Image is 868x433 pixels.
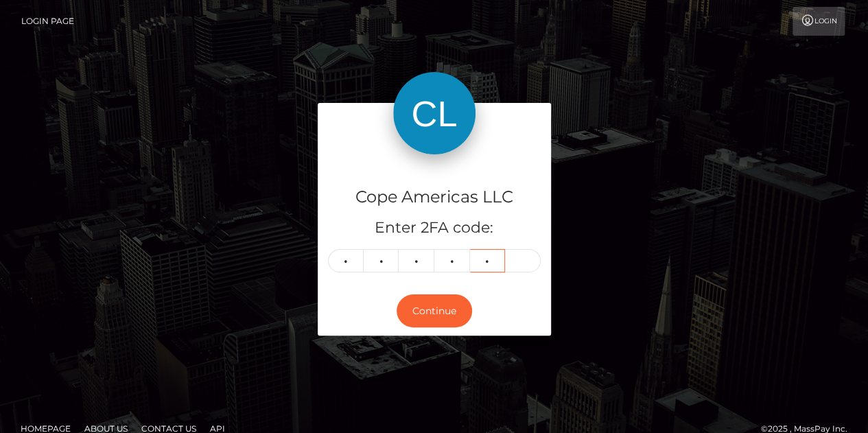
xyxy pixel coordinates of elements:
[328,218,541,239] h5: Enter 2FA code:
[328,185,541,209] h4: Cope Americas LLC
[793,7,845,36] a: Login
[397,294,472,328] button: Continue
[393,72,476,154] img: Cope Americas LLC
[21,7,74,36] a: Login Page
